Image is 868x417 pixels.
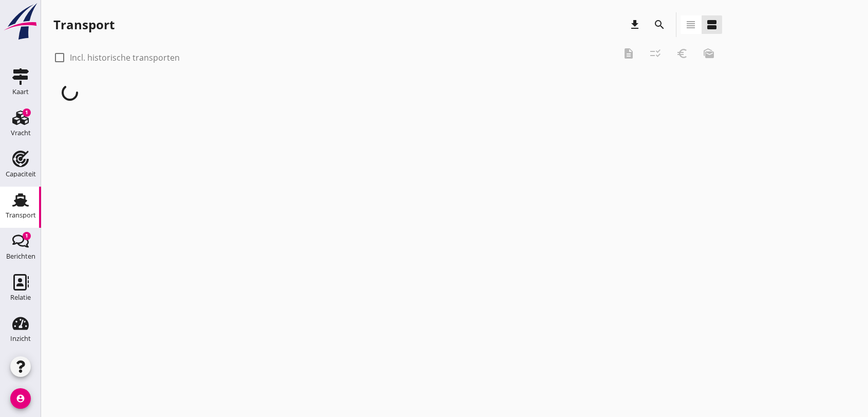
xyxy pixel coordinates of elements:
[6,171,36,177] div: Capaciteit
[70,52,180,63] label: Incl. historische transporten
[706,19,718,31] i: view_agenda
[10,335,31,342] div: Inzicht
[53,16,115,33] div: Transport
[6,212,36,219] div: Transport
[11,130,31,136] div: Vracht
[23,108,31,117] div: 1
[2,3,39,41] img: logo-small.a267ee39.svg
[629,19,641,31] i: download
[685,19,697,31] i: view_headline
[653,19,666,31] i: search
[6,253,35,260] div: Berichten
[12,88,29,95] div: Kaart
[23,232,31,240] div: 1
[10,388,31,409] i: account_circle
[10,294,31,301] div: Relatie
